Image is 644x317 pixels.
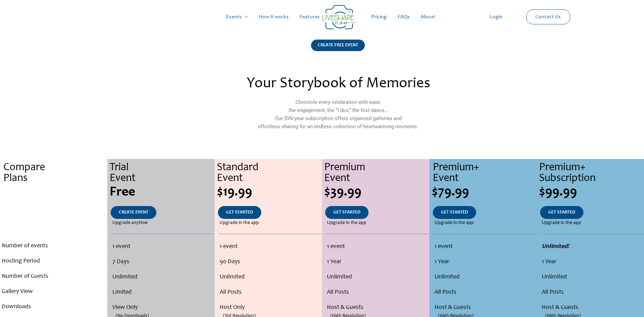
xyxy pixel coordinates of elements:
a: CREATE FREE EVENT [311,40,365,60]
div: Free [110,186,215,199]
a: Login [484,6,508,28]
li: All Posts [220,285,320,300]
li: All Posts [542,285,642,300]
li: Unlimited [435,270,535,285]
li: Host Only [220,300,320,315]
a: GET STARTED [218,206,261,219]
span: . [53,221,54,225]
h2: Your Storybook of Memories [192,76,485,91]
li: Limited [112,285,213,300]
span: GET STARTED [548,210,575,215]
a: Events [221,6,253,28]
li: 90 Days [220,254,320,270]
div: Compare Plans [3,162,107,184]
a: . [45,206,63,219]
li: Number of events [2,239,106,254]
div: $99.99 [539,186,644,199]
li: Hosting Period [2,254,106,269]
span: . [53,210,54,215]
div: Premium+ Subscription [539,162,644,184]
div: CREATE FREE EVENT [311,40,365,51]
span: Upgrade in the app [220,219,259,227]
li: Downloads [2,299,106,315]
div: Trial Event [110,162,215,184]
div: Premium Event [324,162,429,184]
li: 1 event [220,239,320,254]
li: Host & Guests [327,300,427,315]
li: View Only [112,300,213,315]
li: Host & Guests [435,300,535,315]
span: Upgrade in the app [435,219,474,227]
nav: Site Navigation [12,6,632,28]
li: 1 event [327,239,427,254]
a: Contact Us [530,10,566,24]
span: Upgrade in the app [327,219,366,227]
a: How it works [253,6,294,28]
li: 1 Year [542,254,642,270]
li: 1 Year [435,254,535,270]
li: Unlimited [112,270,213,285]
strong: Unlimited! [542,244,569,250]
li: All Posts [435,285,535,300]
li: Unlimited [220,270,320,285]
li: 7 Days [112,254,213,270]
a: GET STARTED [325,206,369,219]
a: FAQs [392,6,415,28]
li: All Posts [327,285,427,300]
li: Unlimited [327,270,427,285]
img: Group 14 | Live Photo Slideshow for Events | Create Free Events Album for Any Occasion [322,5,356,29]
div: Premium+ Event [433,162,537,184]
a: CREATE EVENT [111,206,156,219]
div: $79.99 [432,186,537,199]
p: Chronicle every celebration with ease: the engagement, the “I dos,” the first dance… Our $99/year... [192,98,485,131]
li: Number of Guests [2,269,106,284]
a: GET STARTED [433,206,476,219]
span: GET STARTED [441,210,468,215]
a: About [415,6,441,28]
span: CREATE EVENT [119,210,148,215]
span: Upgrade anytime [112,219,148,227]
a: Pricing [366,6,392,28]
span: Upgrade in the app [542,219,581,227]
div: $39.99 [324,186,429,199]
a: Features [294,6,325,28]
span: . [52,186,55,199]
div: Standard Event [217,162,322,184]
li: Host & Guests [542,300,642,315]
div: $19.99 [217,186,322,199]
li: 1 event [112,239,213,254]
li: 1 event [435,239,535,254]
span: GET STARTED [333,210,360,215]
li: 1 Year [327,254,427,270]
a: GET STARTED [540,206,583,219]
li: Unlimited [542,270,642,285]
li: Gallery View [2,284,106,299]
span: GET STARTED [226,210,253,215]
